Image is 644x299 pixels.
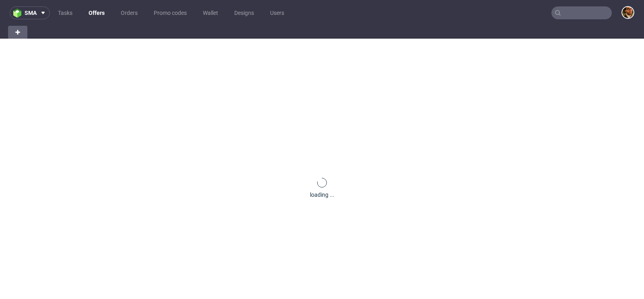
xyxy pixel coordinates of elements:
a: Designs [229,6,259,19]
a: Promo codes [149,6,192,19]
a: Offers [84,6,109,19]
button: sma [10,6,50,19]
img: logo [13,8,25,18]
div: loading ... [310,191,334,199]
a: Wallet [198,6,223,19]
a: Tasks [53,6,77,19]
a: Orders [116,6,142,19]
img: Matteo Corsico [622,7,634,18]
a: Users [265,6,289,19]
span: sma [25,10,37,16]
